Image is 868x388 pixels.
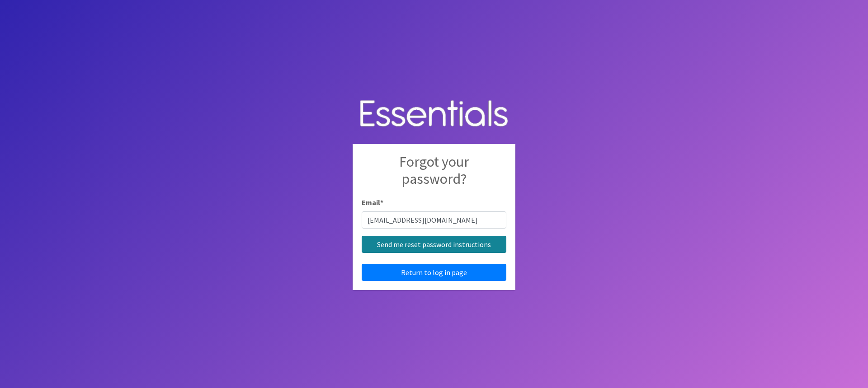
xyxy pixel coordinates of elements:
[362,236,506,253] input: Send me reset password instructions
[362,153,506,197] h2: Forgot your password?
[362,197,383,208] label: Email
[362,264,506,281] a: Return to log in page
[353,91,515,137] img: Human Essentials
[380,198,383,207] abbr: required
